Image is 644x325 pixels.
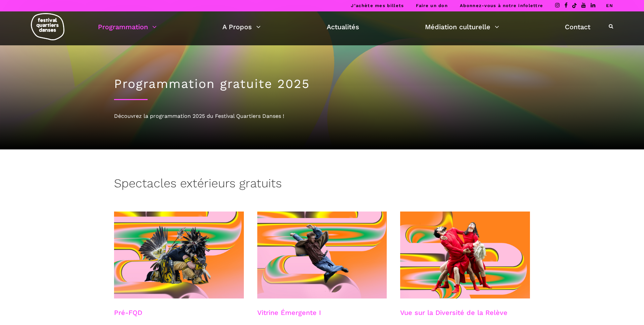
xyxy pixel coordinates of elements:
a: Programmation [98,21,157,33]
a: Médiation culturelle [425,21,499,33]
a: A Propos [222,21,261,33]
a: J’achète mes billets [351,3,404,8]
h3: Spectacles extérieurs gratuits [114,176,282,193]
a: Actualités [327,21,359,33]
a: Abonnez-vous à notre infolettre [460,3,543,8]
a: Contact [565,21,590,33]
div: Découvrez la programmation 2025 du Festival Quartiers Danses ! [114,112,530,121]
a: Faire un don [416,3,448,8]
img: logo-fqd-med [31,13,64,40]
h1: Programmation gratuite 2025 [114,77,530,91]
a: EN [606,3,613,8]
